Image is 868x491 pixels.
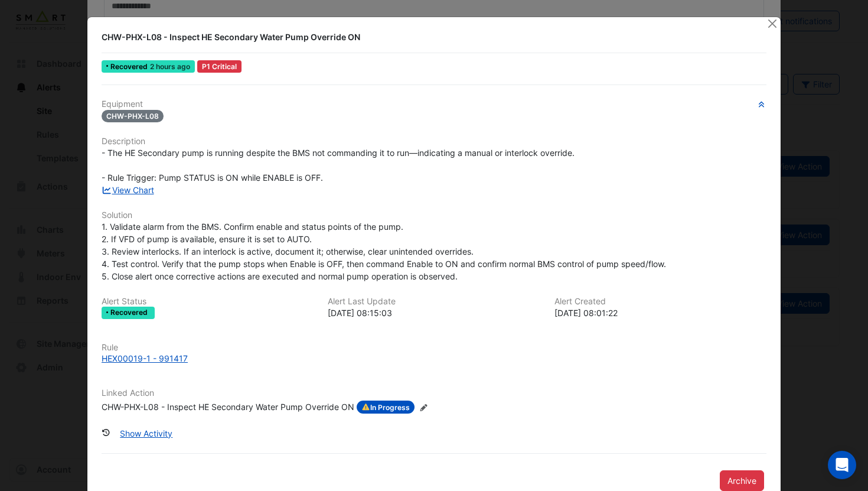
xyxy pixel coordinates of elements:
[150,62,190,71] span: Tue 14-Oct-2025 18:15 AEDT
[102,297,314,307] h6: Alert Status
[197,60,242,73] div: P1 Critical
[102,99,766,109] h6: Equipment
[102,148,575,183] span: - The HE Secondary pump is running despite the BMS not commanding it to run—indicating a manual o...
[102,401,354,414] div: CHW-PHX-L08 - Inspect HE Secondary Water Pump Override ON
[419,403,428,412] fa-icon: Edit Linked Action
[828,451,856,479] div: Open Intercom Messenger
[357,401,415,414] span: In Progress
[328,307,540,319] div: [DATE] 08:15:03
[554,307,766,319] div: [DATE] 08:01:22
[102,222,666,281] span: 1. Validate alarm from the BMS. Confirm enable and status points of the pump. 2. If VFD of pump i...
[112,423,180,444] button: Show Activity
[110,309,150,316] span: Recovered
[554,297,766,307] h6: Alert Created
[102,343,766,353] h6: Rule
[102,352,766,365] a: HEX00019-1 - 991417
[102,388,766,398] h6: Linked Action
[766,17,778,30] button: Close
[102,210,766,220] h6: Solution
[102,136,766,147] h6: Description
[110,63,150,70] span: Recovered
[720,470,764,491] button: Archive
[102,185,154,195] a: View Chart
[102,110,164,122] span: CHW-PHX-L08
[102,352,188,365] div: HEX00019-1 - 991417
[328,297,540,307] h6: Alert Last Update
[102,31,752,43] div: CHW-PHX-L08 - Inspect HE Secondary Water Pump Override ON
